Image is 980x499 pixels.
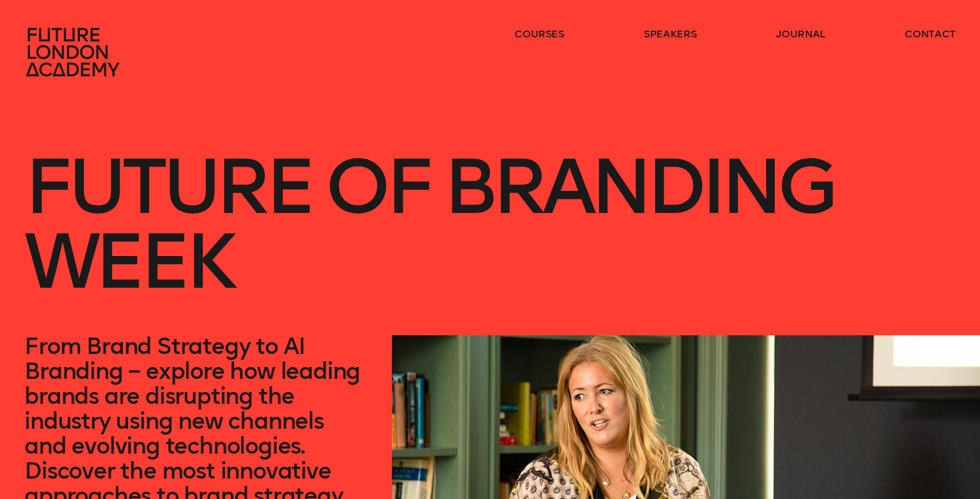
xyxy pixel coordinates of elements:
[644,27,696,41] a: speakers
[514,27,564,41] a: courses
[24,77,956,335] h1: Future of branding week
[905,27,956,41] a: contact
[776,27,825,41] a: journal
